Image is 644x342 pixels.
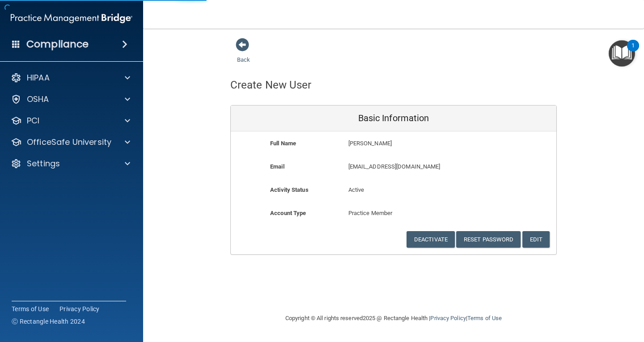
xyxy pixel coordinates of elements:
[631,46,635,57] div: 1
[230,79,312,91] h4: Create New User
[12,317,85,326] span: Ⓒ Rectangle Health 2024
[230,304,557,333] div: Copyright © All rights reserved 2025 @ Rectangle Health | |
[11,158,130,169] a: Settings
[609,40,635,67] button: Open Resource Center, 1 new notification
[270,186,309,193] b: Activity Status
[270,140,296,147] b: Full Name
[522,231,550,248] button: Edit
[270,163,284,170] b: Email
[456,231,521,248] button: Reset Password
[467,315,502,321] a: Terms of Use
[59,304,100,313] a: Privacy Policy
[27,137,111,148] p: OfficeSafe University
[27,72,50,83] p: HIPAA
[270,210,306,216] b: Account Type
[12,304,49,313] a: Terms of Use
[11,9,132,27] img: PMB logo
[348,138,491,149] p: [PERSON_NAME]
[407,231,455,248] button: Deactivate
[11,115,130,126] a: PCI
[27,115,39,126] p: PCI
[237,46,250,63] a: Back
[430,315,466,321] a: Privacy Policy
[11,72,130,83] a: HIPAA
[348,185,439,195] p: Active
[27,158,60,169] p: Settings
[11,94,130,105] a: OSHA
[231,106,556,131] div: Basic Information
[26,38,89,51] h4: Compliance
[27,94,49,105] p: OSHA
[11,137,130,148] a: OfficeSafe University
[348,208,439,219] p: Practice Member
[348,161,491,172] p: [EMAIL_ADDRESS][DOMAIN_NAME]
